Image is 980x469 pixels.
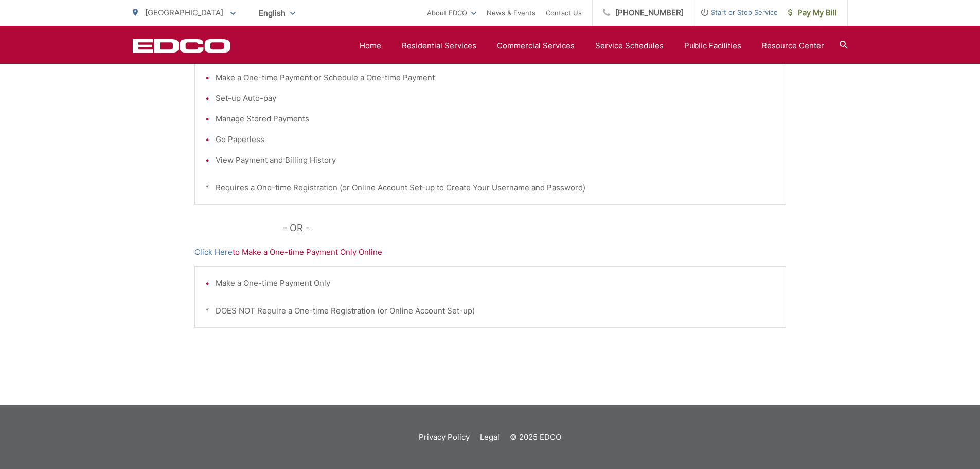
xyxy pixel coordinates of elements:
a: EDCD logo. Return to the homepage. [133,39,230,53]
p: * Requires a One-time Registration (or Online Account Set-up to Create Your Username and Password) [205,182,775,194]
li: Make a One-time Payment Only [216,277,775,289]
p: to Make a One-time Payment Only Online [194,246,786,258]
p: * DOES NOT Require a One-time Registration (or Online Account Set-up) [205,305,775,317]
a: Public Facilities [684,40,741,52]
a: Commercial Services [497,40,575,52]
p: - OR - [283,220,786,236]
li: Manage Stored Payments [216,113,775,125]
a: Resource Center [762,40,824,52]
a: Click Here [194,246,233,258]
span: Pay My Bill [788,7,837,19]
li: View Payment and Billing History [216,154,775,166]
li: Go Paperless [216,133,775,146]
li: Make a One-time Payment or Schedule a One-time Payment [216,72,775,84]
a: News & Events [487,7,536,19]
a: Contact Us [546,7,582,19]
a: Residential Services [402,40,476,52]
p: © 2025 EDCO [510,431,561,443]
a: About EDCO [427,7,476,19]
a: Privacy Policy [419,431,470,443]
a: Home [360,40,381,52]
li: Set-up Auto-pay [216,92,775,105]
a: Legal [480,431,500,443]
span: English [251,4,303,22]
a: Service Schedules [595,40,664,52]
span: [GEOGRAPHIC_DATA] [145,8,223,18]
